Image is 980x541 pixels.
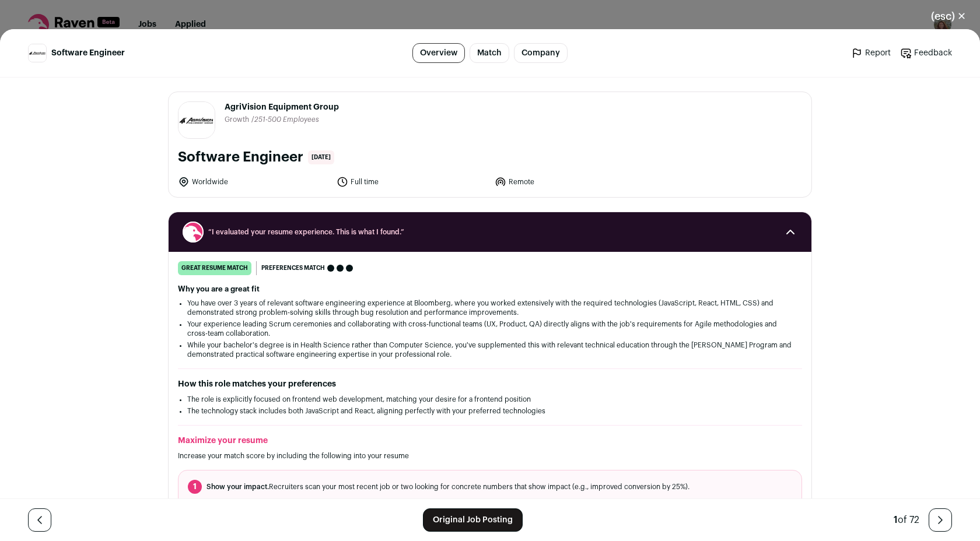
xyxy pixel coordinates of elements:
[187,406,793,416] li: The technology stack includes both JavaScript and React, aligning perfectly with your preferred t...
[412,43,465,63] a: Overview
[851,47,891,59] a: Report
[178,435,802,447] h2: Maximize your resume
[894,513,919,527] div: of 72
[178,284,802,294] h2: Why you are a great fit
[894,515,898,525] span: 1
[423,508,523,532] a: Original Job Posting
[206,482,689,491] span: Recruiters scan your most recent job or two looking for concrete numbers that show impact (e.g., ...
[188,480,202,494] span: 1
[187,395,793,404] li: The role is explicitly focused on frontend web development, matching your desire for a frontend p...
[917,3,980,29] button: Close modal
[470,43,509,63] a: Match
[178,261,251,275] div: great resume match
[178,176,330,188] li: Worldwide
[178,102,215,138] img: 47aae9eb3698a3678b6624a6751b953e59578029906111f53122ab28fd9e555e
[178,451,802,461] p: Increase your match score by including the following into your resume
[29,44,46,62] img: 47aae9eb3698a3678b6624a6751b953e59578029906111f53122ab28fd9e555e
[206,483,269,490] span: Show your impact.
[187,319,793,338] li: Your experience leading Scrum ceremonies and collaborating with cross-functional teams (UX, Produ...
[261,262,325,274] span: Preferences match
[337,176,488,188] li: Full time
[251,115,319,124] li: /
[178,378,802,390] h2: How this role matches your preferences
[178,148,303,167] h1: Software Engineer
[225,101,339,113] span: AgriVision Equipment Group
[225,115,251,124] li: Growth
[254,116,319,123] span: 251-500 Employees
[208,227,772,237] span: “I evaluated your resume experience. This is what I found.”
[51,47,125,59] span: Software Engineer
[514,43,568,63] a: Company
[187,298,793,317] li: You have over 3 years of relevant software engineering experience at Bloomberg, where you worked ...
[308,150,334,164] span: [DATE]
[187,340,793,359] li: While your bachelor's degree is in Health Science rather than Computer Science, you've supplement...
[495,176,646,188] li: Remote
[900,47,952,59] a: Feedback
